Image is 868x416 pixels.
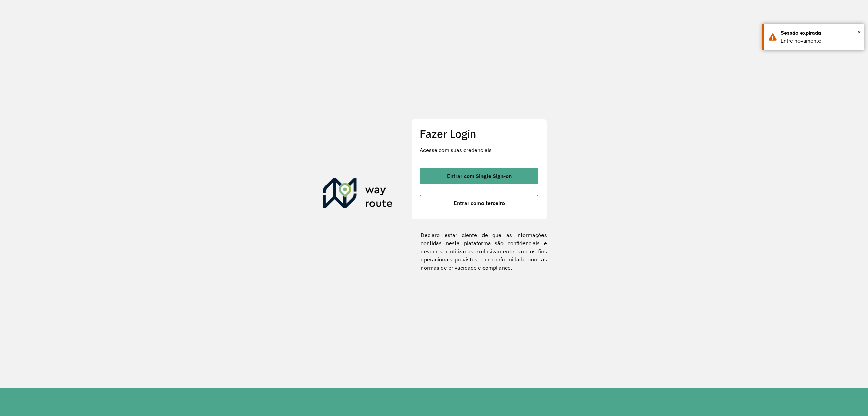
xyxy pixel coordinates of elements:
[420,195,538,211] button: button
[454,200,505,206] span: Entrar como terceiro
[411,231,547,272] label: Declaro estar ciente de que as informações contidas nesta plataforma são confidenciais e devem se...
[447,173,512,179] span: Entrar com Single Sign-on
[781,37,859,45] div: Entre novamente
[781,29,859,37] div: Sessão expirada
[857,27,861,37] span: ×
[857,27,861,37] button: Close
[420,127,538,140] h2: Fazer Login
[420,168,538,184] button: button
[420,146,538,154] p: Acesse com suas credenciais
[323,178,393,211] img: Roteirizador AmbevTech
